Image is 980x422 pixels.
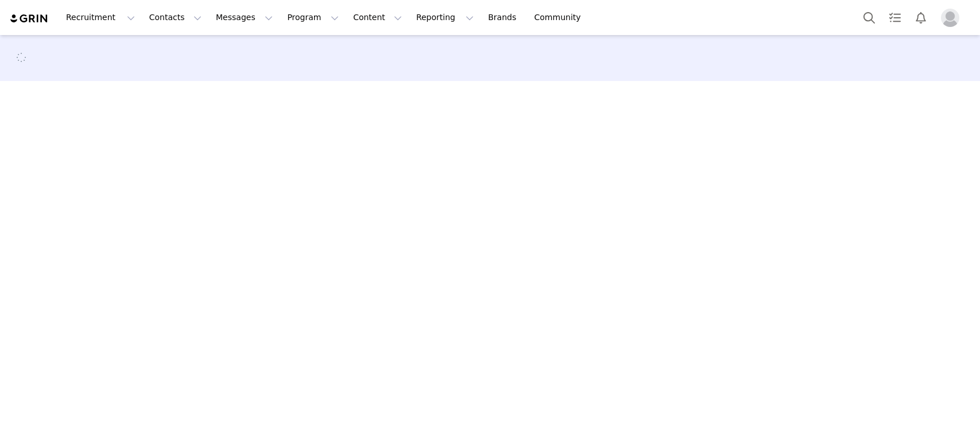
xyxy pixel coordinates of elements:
[346,5,409,30] button: Content
[882,5,908,30] a: Tasks
[9,13,49,24] img: grin logo
[908,5,933,30] button: Notifications
[142,5,208,30] button: Contacts
[934,9,971,27] button: Profile
[941,9,959,27] img: placeholder-profile.jpg
[409,5,481,30] button: Reporting
[481,5,526,30] a: Brands
[857,5,882,30] button: Search
[59,5,142,30] button: Recruitment
[280,5,346,30] button: Program
[209,5,280,30] button: Messages
[528,5,593,30] a: Community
